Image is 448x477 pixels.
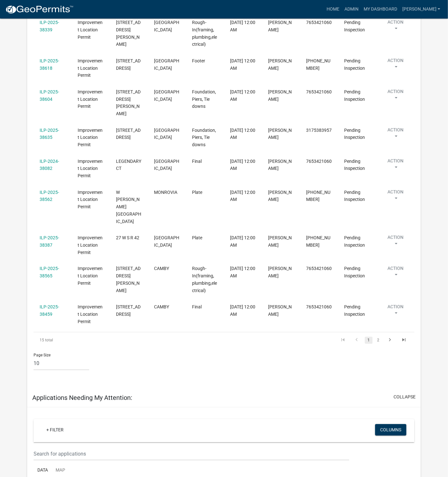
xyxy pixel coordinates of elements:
span: CAMBY [154,305,169,310]
span: Final [192,305,202,310]
span: CAMBY [154,266,169,271]
span: Final [192,159,202,164]
span: Improvement Location Permit [78,266,103,286]
span: Footer [192,58,205,63]
span: William Ashcraft [268,58,292,71]
input: Search for applications [34,448,349,461]
span: MARTINSVILLE [154,128,179,140]
span: MOORESVILLE [154,235,179,248]
a: ILP-2025-38618 [40,58,59,71]
span: William Henry [268,235,292,248]
span: 7653421060 [306,305,332,310]
span: Improvement Location Permit [78,20,103,40]
span: Foundation, Piers, Tie downs [192,128,216,147]
a: go to first page [337,337,349,344]
a: ILP-2025-38604 [40,89,59,102]
span: Pending Inspection [344,266,365,279]
span: 3175383957 [306,128,332,133]
span: MOORESVILLE [154,20,179,32]
button: Action [382,127,409,143]
span: MONROVIA [154,190,177,195]
span: 765-342-1060 [306,190,331,202]
span: MARTINSVILLE [154,58,179,71]
span: 10/10/2025, 12:00 AM [230,235,255,248]
span: MARTINSVILLE [154,159,179,171]
a: ILP-2025-38562 [40,190,59,202]
a: Admin [342,3,361,15]
span: Pending Inspection [344,305,365,317]
span: 7653421060 [306,20,332,25]
span: 4249 E HILL VALLEY CT [116,128,141,140]
span: Improvement Location Permit [78,235,103,255]
span: Pending Inspection [344,89,365,102]
span: 765-342-1060 [306,58,331,71]
span: Improvement Location Permit [78,89,103,109]
span: 10/10/2025, 12:00 AM [230,128,255,140]
div: 15 total [34,332,109,348]
span: 27 W S R 42 [116,235,139,240]
button: Action [382,265,409,281]
span: 317-281-1342 [306,235,331,248]
a: Home [324,3,342,15]
span: Jeremy Doll [268,89,292,102]
span: ZACH [268,266,292,279]
span: Pending Inspection [344,235,365,248]
span: Pending Inspection [344,190,365,202]
span: Pending Inspection [344,20,365,32]
a: go to next page [384,337,396,344]
span: ZACH [268,305,292,317]
button: collapse [394,394,416,401]
span: 10/10/2025, 12:00 AM [230,190,255,202]
button: Action [382,19,409,35]
span: 7653421060 [306,89,332,94]
span: Pending Inspection [344,128,365,140]
span: Foundation, Piers, Tie downs [192,89,216,109]
button: Columns [375,424,406,436]
button: Action [382,189,409,205]
a: ILP-2025-38339 [40,20,59,32]
a: [PERSON_NAME] [400,3,443,15]
span: Plate [192,235,202,240]
span: 10/10/2025, 12:00 AM [230,20,255,32]
a: 1 [365,337,373,344]
span: Improvement Location Permit [78,190,103,210]
a: 2 [375,337,382,344]
span: Elliott Burkett [268,190,292,202]
span: DAN DOBSON [268,20,292,32]
span: 10/10/2025, 12:00 AM [230,305,255,317]
a: + Filter [41,424,69,436]
a: My Dashboard [361,3,400,15]
span: 7653421060 [306,159,332,164]
span: Robert [268,159,292,171]
a: ILP-2025-38459 [40,305,59,317]
button: Action [382,304,409,320]
span: 10/10/2025, 12:00 AM [230,266,255,279]
span: Pending Inspection [344,58,365,71]
span: Pending Inspection [344,159,365,171]
span: 13863 N AMERICUS WAY [116,305,141,317]
button: Action [382,57,409,73]
span: W MOREL LAKE LN [116,190,141,224]
button: Action [382,88,409,104]
span: 6551 N GRAY RD [116,20,141,47]
span: 10/10/2025, 12:00 AM [230,159,255,171]
button: Action [382,158,409,174]
span: 13807 N KENNARD WAY [116,266,141,293]
span: Improvement Location Permit [78,159,103,179]
span: Matthew Mielke [268,128,292,140]
span: Plate [192,190,202,195]
span: 10/10/2025, 12:00 AM [230,58,255,71]
span: Improvement Location Permit [78,58,103,78]
span: Improvement Location Permit [78,128,103,147]
h5: Applications Needing My Attention: [32,394,132,402]
span: 4570 LITTLE HURRICANE RD [116,58,141,71]
span: LEGENDARY CT [116,159,141,171]
span: 7653421060 [306,266,332,271]
span: 9036 E GAYLE DR [116,89,141,116]
a: ILP-2025-38635 [40,128,59,140]
li: page 1 [364,335,374,346]
span: Rough-In(framing, plumbing,electrical) [192,20,217,47]
a: ILP-2025-38565 [40,266,59,279]
span: 10/10/2025, 12:00 AM [230,89,255,102]
span: MORGANTOWN [154,89,179,102]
